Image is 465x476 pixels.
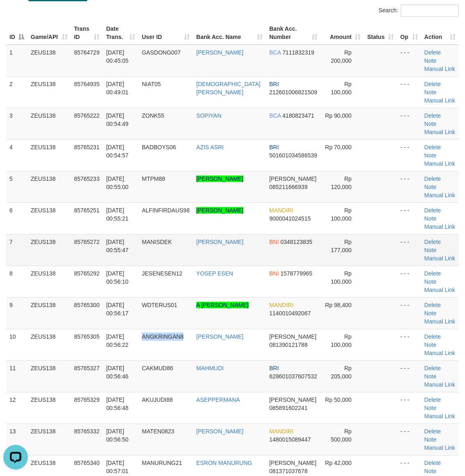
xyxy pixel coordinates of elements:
span: [PERSON_NAME] [269,333,316,340]
span: NIAT05 [142,81,161,87]
th: Date Trans.: activate to sort column ascending [103,21,138,45]
span: BCA [269,49,281,56]
span: Rp 177,000 [331,239,352,253]
a: Manual Link [424,97,456,104]
td: 5 [6,171,27,203]
span: Rp 50,000 [325,396,352,403]
span: [DATE] 00:45:05 [106,49,129,64]
td: - - - [397,108,421,139]
a: Delete [424,270,441,277]
span: ZONK55 [142,112,164,119]
td: - - - [397,424,421,455]
a: Note [424,57,437,64]
a: YOSEP ESEN [196,270,233,277]
span: Copy 212601006821509 to clipboard [269,89,317,96]
a: Manual Link [424,223,456,230]
a: Manual Link [424,350,456,356]
span: 85765305 [74,333,100,340]
a: Note [424,247,437,253]
span: Rp 42,000 [325,460,352,466]
span: 85764935 [74,81,100,87]
span: 85765329 [74,396,100,403]
span: Rp 70,000 [325,144,352,150]
span: 85765332 [74,428,100,435]
span: 85765272 [74,239,100,245]
td: ZEUS138 [27,424,71,455]
a: Delete [424,175,441,182]
td: 9 [6,297,27,329]
span: Rp 90,000 [325,112,352,119]
span: BRI [269,144,279,150]
span: Copy 7111832319 to clipboard [282,49,314,56]
a: [DEMOGRAPHIC_DATA][PERSON_NAME] [196,81,261,96]
span: ALFINFIRDAUS98 [142,207,190,214]
td: - - - [397,234,421,266]
a: Note [424,342,437,348]
td: - - - [397,266,421,297]
span: [PERSON_NAME] [269,396,316,403]
span: Rp 100,000 [331,207,352,222]
span: Rp 205,000 [331,365,352,380]
th: Trans ID: activate to sort column ascending [71,21,103,45]
span: [DATE] 00:56:46 [106,365,129,380]
td: ZEUS138 [27,297,71,329]
a: Note [424,215,437,222]
span: 85765251 [74,207,100,214]
a: Delete [424,49,441,56]
td: ZEUS138 [27,171,71,203]
span: Copy 085211666939 to clipboard [269,184,307,190]
td: 12 [6,392,27,424]
a: Manual Link [424,444,456,451]
span: 85765300 [74,302,100,308]
a: AZIS ASRI [196,144,224,150]
span: Rp 120,000 [331,175,352,190]
a: Manual Link [424,381,456,388]
td: 11 [6,360,27,392]
th: ID: activate to sort column descending [6,21,27,45]
td: 10 [6,329,27,360]
th: Action: activate to sort column ascending [421,21,459,45]
th: Game/API: activate to sort column ascending [27,21,71,45]
span: BNI [269,239,279,245]
span: Rp 98,400 [325,302,352,308]
td: 1 [6,45,27,77]
span: Copy 081390121788 to clipboard [269,342,307,348]
td: - - - [397,76,421,108]
a: Manual Link [424,129,456,135]
td: 6 [6,203,27,234]
label: Search: [379,5,459,17]
span: [DATE] 00:55:47 [106,239,129,253]
a: Delete [424,144,441,150]
td: ZEUS138 [27,76,71,108]
td: ZEUS138 [27,234,71,266]
td: ZEUS138 [27,329,71,360]
span: BRI [269,365,279,371]
td: - - - [397,171,421,203]
span: Copy 081371037678 to clipboard [269,468,307,474]
span: MANDIRI [269,207,293,214]
a: ASEPPERMANA [196,396,240,403]
td: 13 [6,424,27,455]
span: WDTERUS01 [142,302,177,308]
span: 85765222 [74,112,100,119]
a: Delete [424,428,441,435]
span: 85765231 [74,144,100,150]
a: Manual Link [424,192,456,198]
td: 4 [6,139,27,171]
span: [DATE] 00:49:01 [106,81,129,96]
a: Manual Link [424,287,456,293]
span: 85765233 [74,175,100,182]
span: BCA [269,112,281,119]
th: Amount: activate to sort column ascending [321,21,364,45]
span: Rp 200,000 [331,49,352,64]
span: MANISDEK [142,239,172,245]
td: - - - [397,297,421,329]
td: - - - [397,139,421,171]
span: [DATE] 00:55:21 [106,207,129,222]
span: [DATE] 00:55:00 [106,175,129,190]
span: [DATE] 00:57:01 [106,460,129,474]
input: Search: [401,5,459,17]
span: [DATE] 00:56:17 [106,302,129,317]
span: Copy 9000041024515 to clipboard [269,215,311,222]
a: Note [424,89,437,96]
